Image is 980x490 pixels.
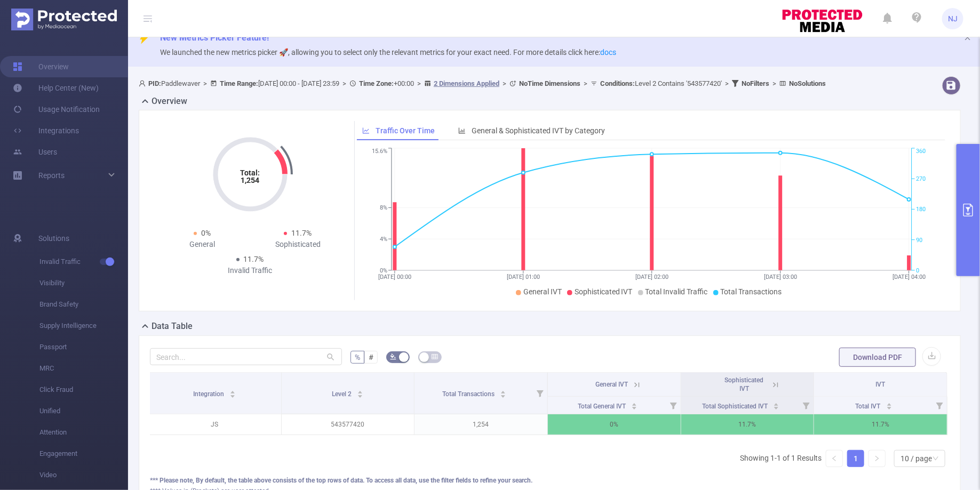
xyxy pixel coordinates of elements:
[376,126,435,135] span: Traffic Over Time
[681,414,814,435] p: 11.7%
[139,80,148,87] i: icon: user
[150,476,950,485] div: *** Please note, By default, the table above consists of the top rows of data. To access all data...
[869,450,886,467] li: Next Page
[39,336,128,358] span: Passport
[631,401,638,408] div: Sort
[886,401,892,405] i: icon: caret-up
[722,79,732,87] span: >
[442,390,496,398] span: Total Transactions
[575,287,633,296] span: Sophisticated IVT
[220,79,258,87] b: Time Range:
[916,148,926,155] tspan: 360
[229,389,236,396] div: Sort
[152,320,193,333] h2: Data Table
[13,141,57,163] a: Users
[414,79,424,87] span: >
[499,79,509,87] span: >
[876,381,886,388] span: IVT
[355,353,360,362] span: %
[773,405,779,408] i: icon: caret-down
[160,33,269,43] span: New Metrics Picker Feature!
[578,403,627,410] span: Total General IVT
[339,79,349,87] span: >
[932,397,947,414] i: Filter menu
[193,390,226,398] span: Integration
[799,397,814,414] i: Filter menu
[150,348,342,365] input: Search...
[839,348,916,367] button: Download PDF
[789,79,826,87] b: No Solutions
[847,450,864,467] li: 1
[500,389,506,392] i: icon: caret-up
[160,48,616,57] span: We launched the new metrics picker 🚀, allowing you to select only the relevant metrics for your e...
[378,274,411,280] tspan: [DATE] 00:00
[38,165,65,186] a: Reports
[148,79,161,87] b: PID:
[848,451,864,467] a: 1
[458,127,466,134] i: icon: bar-chart
[332,390,354,398] span: Level 2
[886,405,892,408] i: icon: caret-down
[154,239,250,250] div: General
[596,381,628,388] span: General IVT
[764,274,797,280] tspan: [DATE] 03:00
[773,401,779,408] div: Sort
[241,176,259,184] tspan: 1,254
[380,205,387,212] tspan: 8%
[380,267,387,274] tspan: 0%
[39,379,128,400] span: Click Fraud
[39,251,128,272] span: Invalid Traffic
[886,401,893,408] div: Sort
[244,255,264,263] span: 11.7%
[532,373,547,414] i: Filter menu
[201,229,211,237] span: 0%
[773,401,779,405] i: icon: caret-up
[13,77,99,99] a: Help Center (New)
[916,267,919,274] tspan: 0
[39,464,128,486] span: Video
[291,229,312,237] span: 11.7%
[38,171,65,180] span: Reports
[38,228,69,249] span: Solutions
[916,237,922,244] tspan: 90
[948,8,958,29] span: NJ
[600,79,635,87] b: Conditions :
[507,274,540,280] tspan: [DATE] 01:00
[415,414,547,435] p: 1,254
[901,451,932,467] div: 10 / page
[916,175,926,182] tspan: 270
[39,272,128,294] span: Visibility
[13,56,69,77] a: Overview
[202,265,298,276] div: Invalid Traffic
[631,405,637,408] i: icon: caret-down
[39,315,128,336] span: Supply Intelligence
[856,403,882,410] span: Total IVT
[13,99,100,120] a: Usage Notification
[519,79,580,87] b: No Time Dimensions
[380,236,387,243] tspan: 4%
[240,168,260,177] tspan: Total:
[148,414,281,435] p: JS
[432,354,438,360] i: icon: table
[39,400,128,422] span: Unified
[359,79,394,87] b: Time Zone:
[200,79,210,87] span: >
[372,148,387,155] tspan: 15.6%
[500,393,506,397] i: icon: caret-down
[230,393,236,397] i: icon: caret-down
[742,79,769,87] b: No Filters
[600,79,722,87] span: Level 2 Contains '543577420'
[39,294,128,315] span: Brand Safety
[369,353,373,362] span: #
[11,9,117,30] img: Protected Media
[702,403,769,410] span: Total Sophisticated IVT
[39,358,128,379] span: MRC
[357,389,363,392] i: icon: caret-up
[874,455,880,462] i: icon: right
[721,287,782,296] span: Total Transactions
[631,401,637,405] i: icon: caret-up
[548,414,681,435] p: 0%
[13,120,79,141] a: Integrations
[580,79,591,87] span: >
[357,389,363,396] div: Sort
